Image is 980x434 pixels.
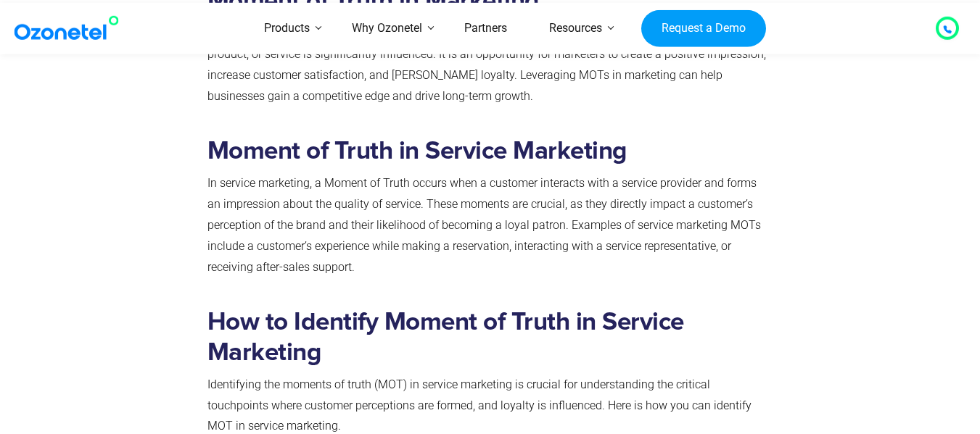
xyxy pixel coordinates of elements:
[207,173,767,277] p: In service marketing, a Moment of Truth occurs when a customer interacts with a service provider ...
[207,309,684,364] strong: How to Identify Moment of Truth in Service Marketing
[207,23,767,107] p: In marketing, the Moment of Truth represents a critical point where the customer’s perception of ...
[528,3,623,54] a: Resources
[331,3,443,54] a: Why Ozonetel
[443,3,528,54] a: Partners
[243,3,331,54] a: Products
[207,138,627,164] strong: Moment of Truth in Service Marketing
[641,9,765,47] a: Request a Demo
